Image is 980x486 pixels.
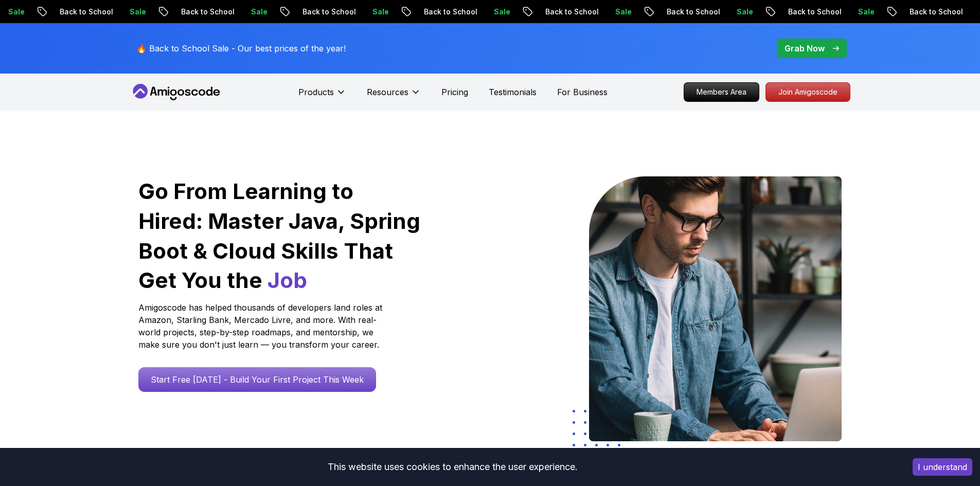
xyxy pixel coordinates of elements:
p: Products [298,86,334,98]
p: Sale [727,7,760,17]
a: Pricing [441,86,468,98]
a: Join Amigoscode [765,82,850,102]
button: Products [298,86,346,106]
img: hero [589,176,842,441]
p: Back to School [779,7,849,17]
p: Sale [120,7,153,17]
p: Back to School [293,7,363,17]
a: Members Area [684,82,759,102]
p: Sale [606,7,639,17]
a: For Business [557,86,608,98]
button: Accept cookies [913,458,972,476]
p: Grab Now [785,42,825,55]
p: Sale [242,7,275,17]
p: Sale [849,7,882,17]
p: Back to School [657,7,727,17]
span: Job [268,267,307,293]
p: Members Area [684,83,759,101]
p: Resources [367,86,408,98]
p: Join Amigoscode [766,83,850,101]
p: Back to School [900,7,970,17]
div: This website uses cookies to enhance the user experience. [8,456,897,478]
a: Start Free [DATE] - Build Your First Project This Week [138,367,376,392]
p: Back to School [536,7,606,17]
p: Back to School [415,7,485,17]
h1: Go From Learning to Hired: Master Java, Spring Boot & Cloud Skills That Get You the [138,176,422,295]
a: Testimonials [489,86,537,98]
p: Sale [485,7,518,17]
button: Resources [367,86,421,106]
p: Amigoscode has helped thousands of developers land roles at Amazon, Starling Bank, Mercado Livre,... [138,301,385,351]
p: Back to School [172,7,242,17]
p: Back to School [50,7,120,17]
p: 🔥 Back to School Sale - Our best prices of the year! [136,42,346,55]
p: Sale [363,7,396,17]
